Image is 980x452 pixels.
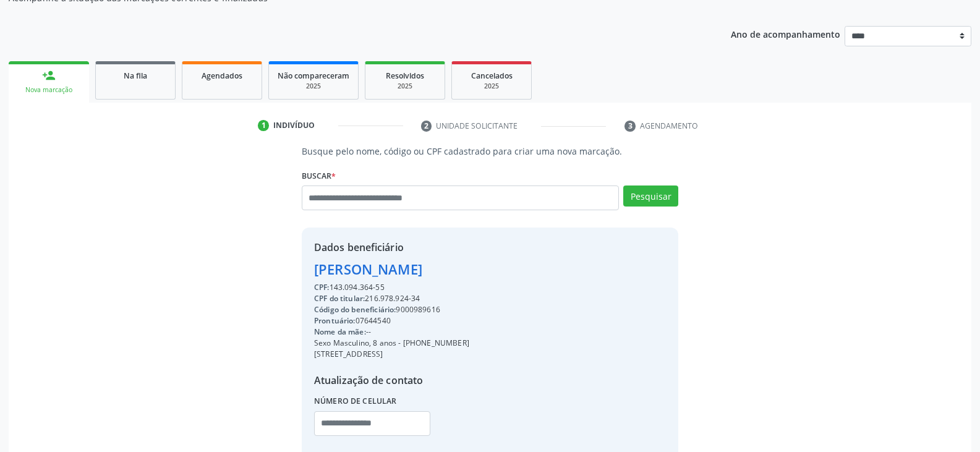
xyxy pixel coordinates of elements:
div: [STREET_ADDRESS] [314,349,469,360]
span: Agendados [202,70,242,81]
p: Busque pelo nome, código ou CPF cadastrado para criar uma nova marcação. [302,145,678,158]
div: 1 [258,120,269,131]
label: Buscar [302,166,336,185]
div: 2025 [461,82,522,91]
div: Sexo Masculino, 8 anos - [PHONE_NUMBER] [314,338,469,349]
div: -- [314,326,469,338]
div: 216.978.924-34 [314,293,469,304]
span: Prontuário: [314,315,356,326]
span: CPF do titular: [314,293,365,304]
span: Na fila [124,70,147,81]
span: Cancelados [471,70,513,81]
div: Nova marcação [17,85,80,95]
div: 2025 [278,82,349,91]
p: Ano de acompanhamento [731,26,840,41]
div: [PERSON_NAME] [314,259,469,279]
span: Código do beneficiário: [314,304,396,315]
span: Não compareceram [278,70,349,81]
div: 07644540 [314,315,469,326]
div: Dados beneficiário [314,240,469,255]
span: CPF: [314,282,330,292]
label: Número de celular [314,392,397,411]
span: Nome da mãe: [314,326,366,337]
div: 9000989616 [314,304,469,315]
div: 143.094.364-55 [314,282,469,293]
div: 2025 [374,82,436,91]
span: Resolvidos [386,70,424,81]
div: Atualização de contato [314,373,469,388]
button: Pesquisar [623,185,678,207]
div: Indivíduo [273,120,315,131]
div: person_add [42,69,56,82]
